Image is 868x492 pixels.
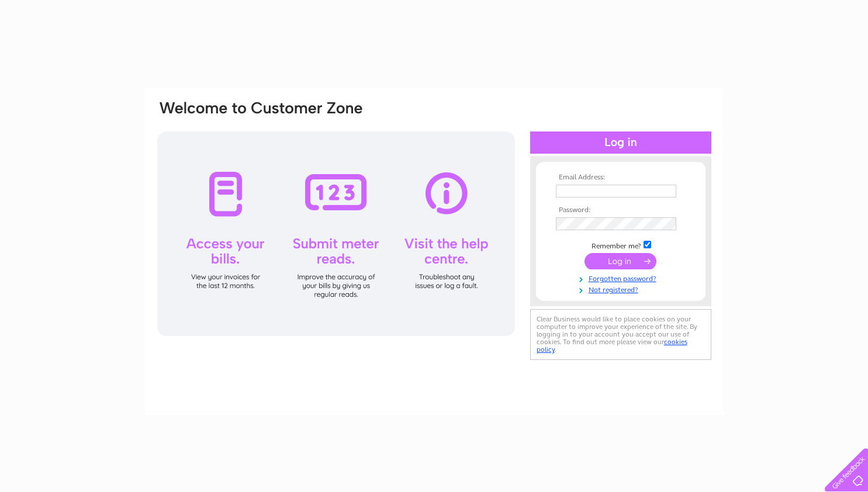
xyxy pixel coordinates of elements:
[556,283,689,294] a: Not registered?
[556,272,689,283] a: Forgotten password?
[537,338,687,354] a: cookies policy
[553,174,689,182] th: Email Address:
[553,239,689,251] td: Remember me?
[585,253,656,269] input: Submit
[530,309,711,360] div: Clear Business would like to place cookies on your computer to improve your experience of the sit...
[553,206,689,214] th: Password:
